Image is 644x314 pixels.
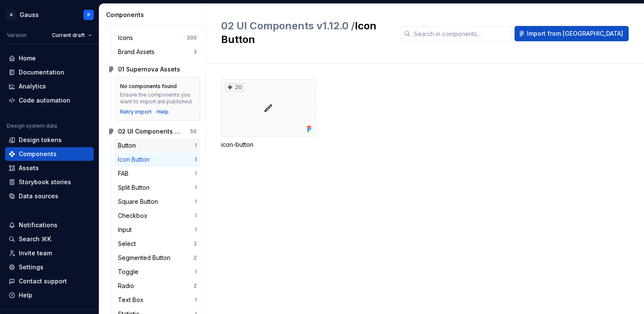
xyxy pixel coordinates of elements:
[5,147,94,161] a: Components
[5,232,94,246] button: Search ⌘K
[221,79,316,149] div: 20icon-button
[5,51,94,65] a: Home
[118,268,142,276] div: Toggle
[48,29,95,41] button: Current draft
[118,254,174,262] div: Segmented Button
[115,251,200,265] a: Segmented Button2
[118,65,180,74] div: 01 Supernova Assets
[5,189,94,203] a: Data sources
[195,184,197,191] div: 1
[118,141,139,150] div: Button
[118,296,147,304] div: Text Box
[115,167,200,180] a: FAB1
[221,19,390,46] h2: Icon Button
[115,237,200,251] a: Select3
[195,297,197,303] div: 1
[106,11,202,19] div: Components
[19,68,64,77] div: Documentation
[195,226,197,233] div: 1
[115,153,200,166] a: Icon Button1
[187,34,197,41] div: 300
[19,235,51,243] div: Search ⌘K
[104,125,200,138] a: 02 UI Components v1.12.056
[19,221,57,229] div: Notifications
[5,66,94,79] a: Documentation
[2,6,97,24] button: AGaussP
[118,155,153,164] div: Icon Button
[7,32,26,39] div: Version
[118,240,139,248] div: Select
[120,91,195,105] div: Ensure the components you want to import are published.
[527,29,623,38] span: Import from [GEOGRAPHIC_DATA]
[19,96,70,105] div: Code automation
[19,291,32,300] div: Help
[452,143,644,314] iframe: User feedback survey
[195,170,197,177] div: 1
[115,265,200,279] a: Toggle1
[193,283,197,289] div: 2
[118,211,151,220] div: Checkbox
[115,293,200,307] a: Text Box1
[5,260,94,274] a: Settings
[120,83,177,90] div: No components found
[115,279,200,293] a: Radio2
[118,34,136,42] div: Icons
[19,150,57,158] div: Components
[115,209,200,223] a: Checkbox1
[118,226,135,234] div: Input
[193,254,197,261] div: 2
[115,45,200,59] a: Brand Assets3
[20,11,39,19] div: Gauss
[118,183,153,192] div: Split Button
[87,11,90,18] div: P
[5,288,94,302] button: Help
[195,142,197,149] div: 1
[221,140,316,149] div: icon-button
[195,268,197,275] div: 1
[115,31,200,45] a: Icons300
[118,169,132,178] div: FAB
[19,178,71,186] div: Storybook stories
[221,20,355,32] span: 02 UI Components v1.12.0 /
[19,249,52,257] div: Invite team
[5,175,94,189] a: Storybook stories
[225,83,244,91] div: 20
[5,274,94,288] button: Contact support
[195,198,197,205] div: 1
[5,218,94,232] button: Notifications
[157,108,169,115] a: Help
[115,181,200,194] a: Split Button1
[5,133,94,147] a: Design tokens
[115,139,200,152] a: Button1
[5,246,94,260] a: Invite team
[120,108,152,115] button: Retry import
[195,212,197,219] div: 1
[5,161,94,175] a: Assets
[115,195,200,208] a: Square Button1
[19,164,39,172] div: Assets
[411,26,511,41] input: Search in components...
[115,223,200,237] a: Input1
[19,277,67,285] div: Contact support
[193,49,197,55] div: 3
[6,10,16,20] div: A
[118,127,181,136] div: 02 UI Components v1.12.0
[19,54,36,63] div: Home
[195,156,197,163] div: 1
[190,128,197,135] div: 56
[118,48,158,56] div: Brand Assets
[5,94,94,107] a: Code automation
[104,63,200,76] a: 01 Supernova Assets
[5,80,94,93] a: Analytics
[7,123,57,129] div: Design system data
[19,82,46,91] div: Analytics
[515,26,629,41] button: Import from [GEOGRAPHIC_DATA]
[118,197,161,206] div: Square Button
[118,282,138,290] div: Radio
[52,32,85,39] span: Current draft
[193,240,197,247] div: 3
[19,136,62,144] div: Design tokens
[19,192,58,200] div: Data sources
